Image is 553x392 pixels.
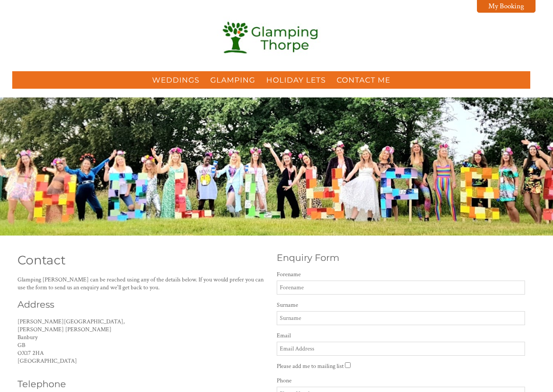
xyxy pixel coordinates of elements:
[152,76,199,84] a: Weddings
[17,318,266,365] p: [PERSON_NAME][GEOGRAPHIC_DATA], [PERSON_NAME] [PERSON_NAME] Banbury GB OX17 2HA [GEOGRAPHIC_DATA]
[277,281,525,295] input: Forename
[17,253,266,267] h1: Contact
[217,17,326,60] img: Glamping Thorpe
[337,76,390,84] a: Contact Me
[277,377,525,385] label: Phone
[277,311,525,325] input: Surname
[266,76,326,84] a: Holiday Lets
[277,342,525,356] input: Email Address
[17,276,266,291] p: Glamping [PERSON_NAME] can be reached using any of the details below. If you would prefer you can...
[210,76,255,84] a: Glamping
[17,378,131,389] h2: Telephone
[277,332,525,340] label: Email
[277,252,525,263] h2: Enquiry Form
[277,301,525,309] label: Surname
[17,299,266,310] h2: Address
[277,362,344,370] label: Please add me to mailing list
[277,271,525,278] label: Forename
